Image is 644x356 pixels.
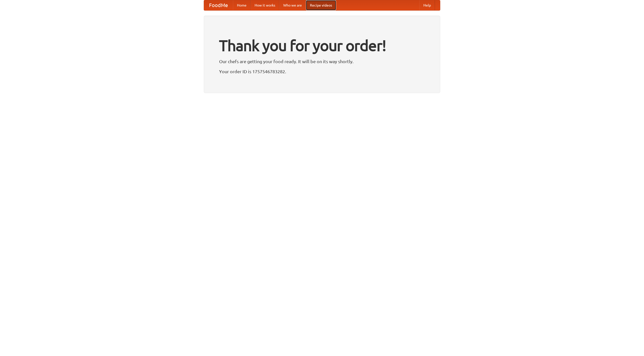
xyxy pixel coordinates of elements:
a: How it works [251,0,279,10]
a: Recipe videos [306,0,336,10]
a: FoodMe [204,0,233,10]
p: Your order ID is 1757546783282. [219,68,425,75]
a: Home [233,0,251,10]
p: Our chefs are getting your food ready. It will be on its way shortly. [219,58,425,65]
a: Who we are [279,0,306,10]
a: Help [419,0,435,10]
h1: Thank you for your order! [219,33,425,58]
